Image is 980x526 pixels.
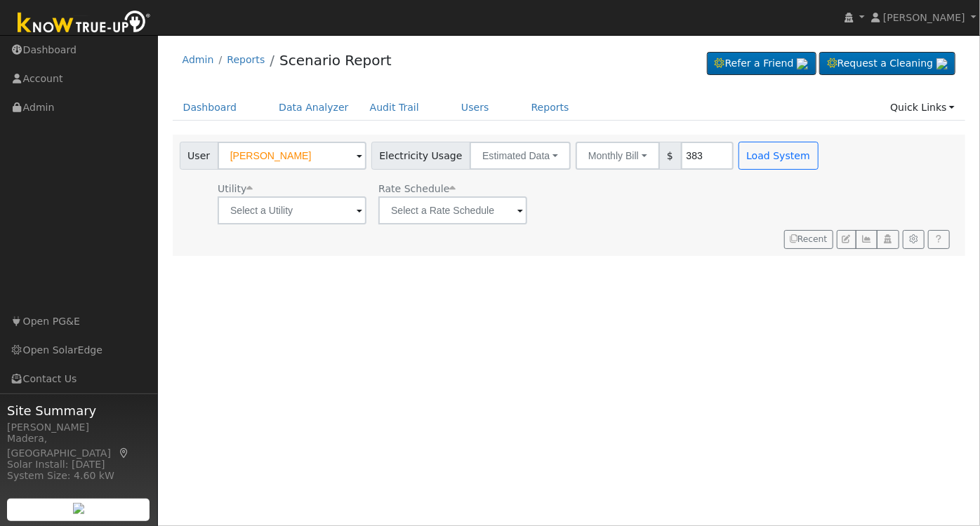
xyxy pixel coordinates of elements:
[180,142,218,170] span: User
[7,401,150,420] span: Site Summary
[521,95,580,121] a: Reports
[837,230,856,250] button: Edit User
[7,431,150,461] div: Madera, [GEOGRAPHIC_DATA]
[856,230,878,250] button: Multi-Series Graph
[268,95,359,121] a: Data Analyzer
[118,447,131,459] a: Map
[576,142,660,170] button: Monthly Bill
[903,230,925,250] button: Settings
[11,8,158,39] img: Know True-Up
[371,142,470,170] span: Electricity Usage
[470,142,571,170] button: Estimated Data
[936,58,948,69] img: retrieve
[378,183,456,194] span: Alias: None
[73,503,84,514] img: retrieve
[784,230,833,250] button: Recent
[880,95,965,121] a: Quick Links
[7,457,150,472] div: Solar Install: [DATE]
[173,95,248,121] a: Dashboard
[218,196,366,224] input: Select a Utility
[7,468,150,483] div: System Size: 4.60 kW
[707,52,816,76] a: Refer a Friend
[378,196,527,224] input: Select a Rate Schedule
[227,54,265,65] a: Reports
[218,142,366,170] input: Select a User
[819,52,955,76] a: Request a Cleaning
[739,142,819,170] button: Load System
[928,230,950,250] a: Help Link
[183,54,214,65] a: Admin
[451,95,500,121] a: Users
[218,182,366,196] div: Utility
[279,52,392,69] a: Scenario Report
[883,12,965,23] span: [PERSON_NAME]
[359,95,430,121] a: Audit Trail
[7,420,150,435] div: [PERSON_NAME]
[797,58,808,69] img: retrieve
[877,230,899,250] button: Login As
[659,142,682,170] span: $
